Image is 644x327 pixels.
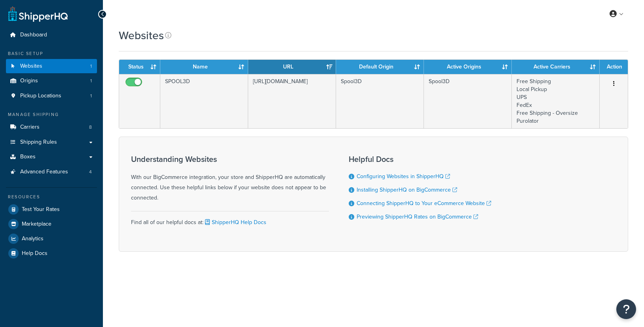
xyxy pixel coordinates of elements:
td: [URL][DOMAIN_NAME] [248,74,336,128]
span: 8 [89,124,92,131]
span: Websites [20,63,42,70]
span: Shipping Rules [20,139,57,146]
th: Status: activate to sort column ascending [119,60,160,74]
a: Shipping Rules [6,135,97,150]
a: Test Your Rates [6,202,97,217]
a: Installing ShipperHQ on BigCommerce [357,186,457,194]
span: 1 [90,78,92,84]
a: Origins 1 [6,74,97,88]
li: Origins [6,74,97,88]
a: Pickup Locations 1 [6,89,97,103]
li: Pickup Locations [6,89,97,103]
div: Basic Setup [6,50,97,57]
a: Boxes [6,150,97,164]
li: Carriers [6,120,97,135]
a: Dashboard [6,28,97,42]
a: Previewing ShipperHQ Rates on BigCommerce [357,213,478,221]
th: Action [600,60,628,74]
span: Advanced Features [20,169,68,175]
a: Marketplace [6,217,97,231]
div: Manage Shipping [6,111,97,118]
div: Find all of our helpful docs at: [131,211,329,228]
h3: Understanding Websites [131,155,329,163]
a: Connecting ShipperHQ to Your eCommerce Website [357,199,491,207]
a: Advanced Features 4 [6,165,97,179]
td: Free Shipping Local Pickup UPS FedEx Free Shipping - Oversize Purolator [512,74,600,128]
h3: Helpful Docs [349,155,491,163]
th: Name: activate to sort column ascending [160,60,248,74]
li: Advanced Features [6,165,97,179]
button: Open Resource Center [616,299,636,319]
a: Help Docs [6,246,97,260]
h1: Websites [119,28,164,43]
a: Carriers 8 [6,120,97,135]
span: Pickup Locations [20,93,61,99]
td: Spool3D [336,74,424,128]
div: With our BigCommerce integration, your store and ShipperHQ are automatically connected. Use these... [131,155,329,203]
th: Active Carriers: activate to sort column ascending [512,60,600,74]
span: Carriers [20,124,40,131]
a: ShipperHQ Home [8,6,68,22]
th: Default Origin: activate to sort column ascending [336,60,424,74]
th: URL: activate to sort column ascending [248,60,336,74]
span: Origins [20,78,38,84]
a: ShipperHQ Help Docs [203,218,266,226]
a: Analytics [6,232,97,246]
li: Websites [6,59,97,74]
td: SPOOL3D [160,74,248,128]
span: 4 [89,169,92,175]
span: 1 [90,93,92,99]
span: Boxes [20,154,36,160]
span: Analytics [22,236,44,242]
span: Test Your Rates [22,206,60,213]
span: 1 [90,63,92,70]
th: Active Origins: activate to sort column ascending [424,60,512,74]
span: Help Docs [22,250,47,257]
div: Resources [6,194,97,200]
span: Marketplace [22,221,51,228]
span: Dashboard [20,32,47,38]
a: Configuring Websites in ShipperHQ [357,172,450,181]
td: Spool3D [424,74,512,128]
a: Websites 1 [6,59,97,74]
